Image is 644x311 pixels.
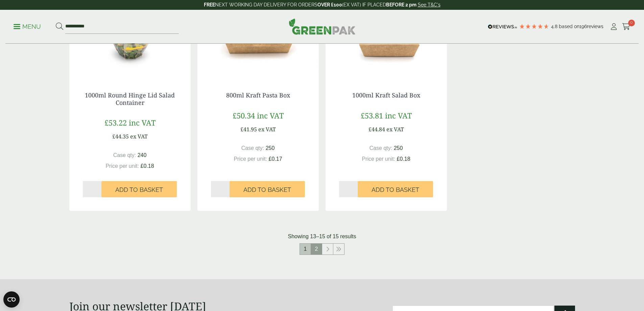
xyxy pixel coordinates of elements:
[104,117,127,128] span: £53.22
[226,91,290,99] a: 800ml Kraft Pasta Box
[317,2,342,7] strong: OVER £100
[362,156,395,162] span: Price per unit:
[14,23,41,29] a: Menu
[234,156,267,162] span: Price per unit:
[113,152,136,158] span: Case qty:
[369,145,392,151] span: Case qty:
[288,232,356,241] p: Showing 13–15 of 15 results
[141,163,154,169] span: £0.18
[488,24,517,29] img: REVIEWS.io
[129,117,156,128] span: inc VAT
[587,24,603,29] span: reviews
[101,181,177,197] button: Add to Basket
[204,2,215,7] strong: FREE
[241,145,264,151] span: Case qty:
[352,91,420,99] a: 1000ml Kraft Salad Box
[386,2,416,7] strong: BEFORE 2 pm
[243,186,291,194] span: Add to Basket
[3,291,20,308] button: Open CMP widget
[266,145,275,151] span: 250
[269,156,282,162] span: £0.17
[130,133,148,140] span: ex VAT
[311,244,322,254] span: 2
[394,145,403,151] span: 250
[418,2,440,7] a: See T&C's
[14,23,41,31] p: Menu
[397,156,410,162] span: £0.18
[233,110,255,120] span: £50.34
[622,23,630,30] i: Cart
[138,152,147,158] span: 240
[240,126,257,133] span: £41.95
[610,23,618,30] i: My Account
[258,126,276,133] span: ex VAT
[386,126,404,133] span: ex VAT
[622,22,630,32] a: 0
[105,163,139,169] span: Price per unit:
[551,24,559,29] span: 4.8
[519,23,549,29] div: 4.79 Stars
[112,133,129,140] span: £44.35
[559,24,579,29] span: Based on
[358,181,433,197] button: Add to Basket
[368,126,385,133] span: £44.84
[385,110,412,120] span: inc VAT
[361,110,383,120] span: £53.81
[300,244,311,254] a: 1
[115,186,163,194] span: Add to Basket
[289,18,356,35] img: GreenPak Supplies
[579,24,587,29] span: 196
[257,110,284,120] span: inc VAT
[85,91,175,107] a: 1000ml Round Hinge Lid Salad Container
[230,181,305,197] button: Add to Basket
[372,186,419,194] span: Add to Basket
[628,20,635,26] span: 0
